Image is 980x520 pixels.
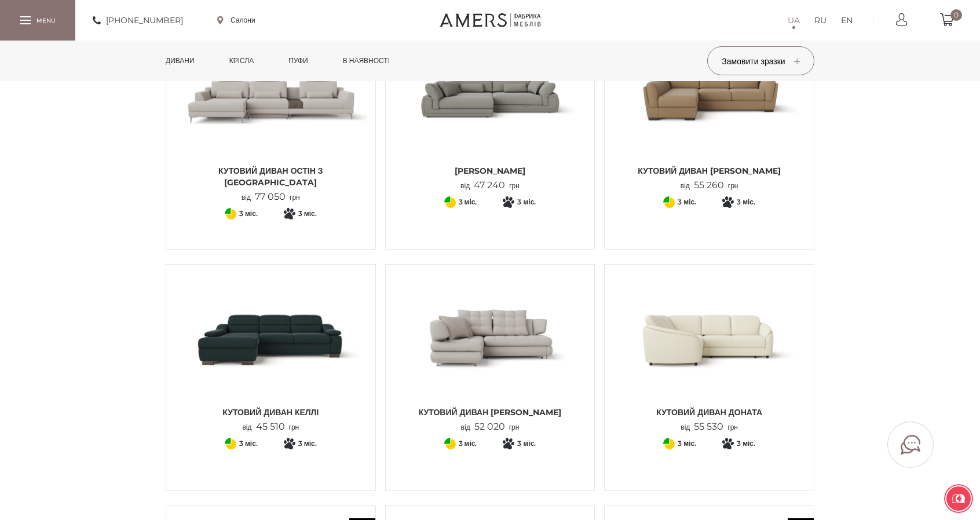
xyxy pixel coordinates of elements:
span: 3 міс. [517,437,536,451]
span: 3 міс. [298,437,317,451]
a: Кутовий диван Ніколь Кутовий диван Ніколь Кутовий диван [PERSON_NAME] від52 020грн [394,273,586,433]
span: Кутовий диван ДОНАТА [613,407,805,418]
p: від грн [242,192,300,203]
a: Patent Кутовий Диван ДЖЕММА Кутовий Диван ДЖЕММА [PERSON_NAME] від47 240грн [394,32,586,191]
span: 3 міс. [239,437,258,451]
a: New Patent Кутовий диван ОСТІН з тумбою Кутовий диван ОСТІН з тумбою Кутовий диван ОСТІН з [GEOGR... [175,32,367,203]
a: Кутовий диван ДОНАТА Кутовий диван ДОНАТА Кутовий диван ДОНАТА від55 530грн [613,273,805,433]
span: 0 [950,9,962,21]
span: 45 510 [252,421,289,432]
a: Кутовий диван КЕЛЛІ Кутовий диван КЕЛЛІ Кутовий диван КЕЛЛІ від45 510грн [175,273,367,433]
button: Замовити зразки [707,46,814,75]
span: Кутовий диван КЕЛЛІ [175,407,367,418]
a: Крісла [221,41,262,81]
a: Кутовий диван Софія Кутовий диван Софія Кутовий диван [PERSON_NAME] від55 260грн [613,32,805,191]
span: Кутовий диван [PERSON_NAME] [613,165,805,177]
a: EN [841,13,853,27]
span: 3 міс. [678,437,696,451]
span: 3 міс. [737,195,755,209]
span: 77 050 [251,191,290,202]
span: 47 240 [470,180,509,191]
a: RU [814,13,827,27]
span: 3 міс. [678,195,696,209]
a: в наявності [334,41,398,81]
a: Салони [217,15,255,25]
span: Кутовий диван [PERSON_NAME] [394,407,586,418]
span: 3 міс. [517,195,536,209]
span: 3 міс. [459,437,477,451]
span: Кутовий диван ОСТІН з [GEOGRAPHIC_DATA] [175,165,367,188]
span: Замовити зразки [722,56,799,67]
span: 3 міс. [459,195,477,209]
a: [PHONE_NUMBER] [93,13,183,27]
a: Пуфи [280,41,317,81]
span: 55 530 [690,421,727,432]
span: 52 020 [470,421,509,432]
a: Дивани [157,41,203,81]
span: [PERSON_NAME] [394,165,586,177]
p: від грн [681,422,738,433]
span: 3 міс. [239,207,258,221]
p: від грн [681,180,738,191]
span: 3 міс. [737,437,755,451]
p: від грн [242,422,299,433]
a: UA [788,13,800,27]
span: 55 260 [690,180,728,191]
p: від грн [460,180,520,191]
span: 3 міс. [298,207,317,221]
p: від грн [461,422,520,433]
